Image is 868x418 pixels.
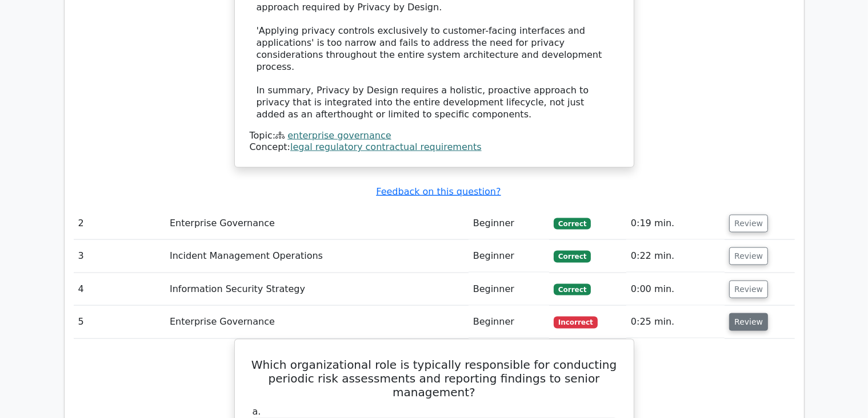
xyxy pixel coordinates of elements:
td: Beginner [469,273,549,306]
td: Information Security Strategy [165,273,469,306]
span: a. [253,406,261,417]
td: Beginner [469,306,549,338]
td: 5 [74,306,165,338]
td: Enterprise Governance [165,306,469,338]
a: legal regulatory contractual requirements [290,141,482,152]
h5: Which organizational role is typically responsible for conducting periodic risk assessments and r... [249,358,620,399]
button: Review [729,247,768,265]
button: Review [729,281,768,298]
td: Beginner [469,207,549,240]
span: Correct [554,251,591,262]
a: Feedback on this question? [376,186,501,197]
td: Incident Management Operations [165,240,469,273]
td: Enterprise Governance [165,207,469,240]
td: 0:19 min. [626,207,725,240]
button: Review [729,313,768,331]
td: Beginner [469,240,549,273]
td: 0:00 min. [626,273,725,306]
button: Review [729,215,768,232]
span: Correct [554,218,591,230]
td: 4 [74,273,165,306]
a: enterprise governance [287,130,391,141]
span: Incorrect [554,317,598,328]
div: Concept: [250,141,619,153]
td: 0:25 min. [626,306,725,338]
td: 2 [74,207,165,240]
td: 0:22 min. [626,240,725,273]
span: Correct [554,284,591,295]
td: 3 [74,240,165,273]
div: Topic: [250,130,619,142]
